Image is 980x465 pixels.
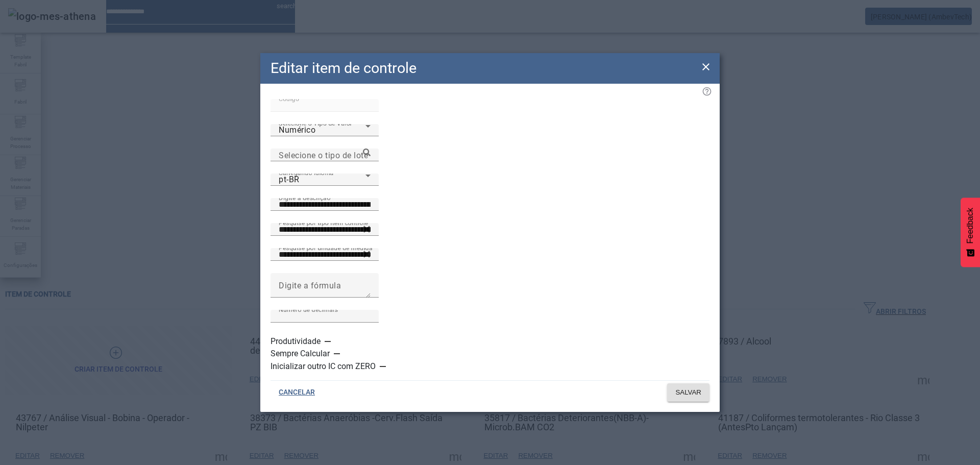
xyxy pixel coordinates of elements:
button: CANCELAR [271,383,323,402]
input: Number [279,224,371,236]
h2: Editar item de controle [271,57,416,79]
mat-label: Digite a descrição [279,194,330,201]
span: SALVAR [675,387,701,398]
span: CANCELAR [279,387,315,398]
span: pt-BR [279,175,300,184]
mat-label: Selecione o tipo de lote [279,150,368,160]
mat-label: Pesquise por unidade de medida [279,244,373,251]
label: Inicializar outro IC com ZERO [271,360,378,373]
span: Feedback [966,208,975,243]
mat-label: Digite a fórmula [279,280,341,290]
input: Number [279,249,371,261]
mat-label: Código [279,95,299,102]
mat-label: Pesquise por tipo item controle [279,219,368,226]
mat-label: Número de decimais [279,306,338,313]
input: Number [279,149,371,161]
span: Numérico [279,125,315,135]
label: Sempre Calcular [271,348,332,360]
label: Produtividade [271,335,323,348]
button: SALVAR [667,383,709,402]
button: Feedback - Mostrar pesquisa [961,198,980,267]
